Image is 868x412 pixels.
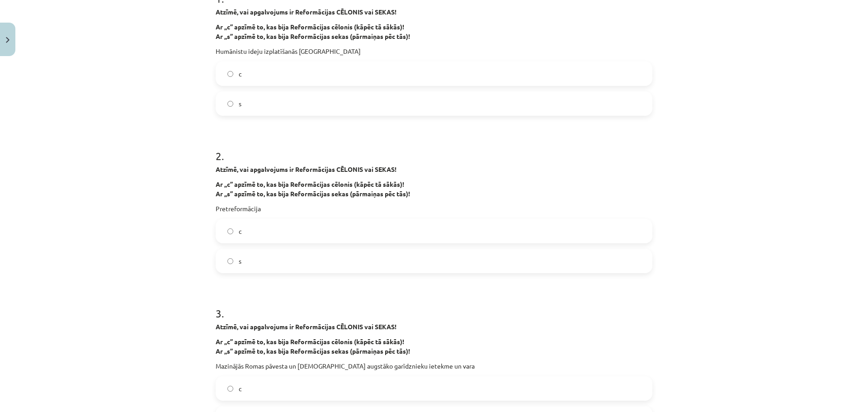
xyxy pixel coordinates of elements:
input: с [227,71,233,77]
strong: Atzīmē, vai apgalvojums ir Reformācijas CĒLONIS vai SEKAS! [216,165,396,173]
strong: Ar „c” apzīmē to, kas bija Reformācijas cēlonis (kāpēc tā sākās)! [216,23,404,31]
span: c [239,227,242,236]
strong: Atzīmē, vai apgalvojums ir Reformācijas CĒLONIS vai SEKAS! [216,322,396,331]
p: Pretreformācija [216,204,652,213]
input: s [227,258,233,264]
strong: Ar „c” apzīmē to, kas bija Reformācijas cēlonis (kāpēc tā sākās)! [216,337,404,346]
span: c [239,384,242,393]
strong: Ar „s” apzīmē to, kas bija Reformācijas sekas (pārmaiņas pēc tās)! [216,189,410,198]
strong: Ar „s” apzīmē to, kas bija Reformācijas sekas (pārmaiņas pēc tās)! [216,32,410,40]
p: Humānistu ideju izplatīšanās [GEOGRAPHIC_DATA] [216,47,652,56]
input: c [227,386,233,392]
strong: Atzīmē, vai apgalvojums ir Reformācijas CĒLONIS vai SEKAS! [216,8,396,16]
span: s [239,99,241,109]
strong: Ar „c” apzīmē to, kas bija Reformācijas cēlonis (kāpēc tā sākās)! [216,180,404,188]
input: s [227,101,233,107]
strong: Ar „s” apzīmē to, kas bija Reformācijas sekas (pārmaiņas pēc tās)! [216,347,410,355]
span: с [239,69,242,79]
p: Mazinājās Romas pāvesta un [DEMOGRAPHIC_DATA] augstāko garīdznieku ietekme un vara [216,361,652,371]
h1: 2 . [216,134,652,162]
h1: 3 . [216,291,652,319]
span: s [239,256,241,266]
img: icon-close-lesson-0947bae3869378f0d4975bcd49f059093ad1ed9edebbc8119c70593378902aed.svg [6,37,9,43]
input: c [227,228,233,234]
